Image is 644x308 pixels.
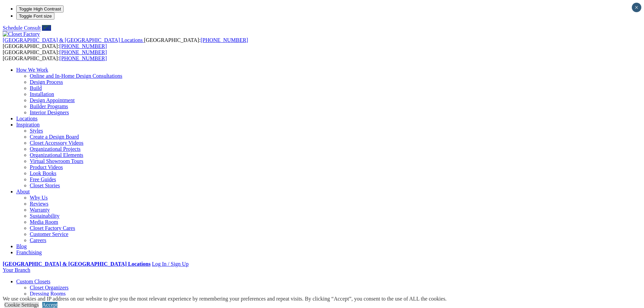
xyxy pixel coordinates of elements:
a: Blog [16,243,27,249]
span: [GEOGRAPHIC_DATA]: [GEOGRAPHIC_DATA]: [3,49,107,61]
a: [GEOGRAPHIC_DATA] & [GEOGRAPHIC_DATA] Locations [3,37,144,43]
a: [PHONE_NUMBER] [59,43,107,49]
a: Styles [30,128,43,134]
a: Accept [42,302,57,308]
a: [GEOGRAPHIC_DATA] & [GEOGRAPHIC_DATA] Locations [3,261,150,267]
a: Careers [30,237,46,243]
a: Media Room [30,219,58,225]
a: Design Appointment [30,97,75,103]
a: Builder Programs [30,103,68,109]
a: About [16,189,30,194]
a: Your Branch [3,267,30,273]
a: [PHONE_NUMBER] [59,49,107,55]
a: Locations [16,116,38,121]
span: Toggle Font size [19,14,52,19]
a: Reviews [30,201,48,207]
div: We use cookies and IP address on our website to give you the most relevant experience by remember... [3,296,447,302]
a: Customer Service [30,231,68,237]
a: Call [42,25,51,31]
a: Create a Design Board [30,134,79,140]
a: Dressing Rooms [30,291,66,297]
a: Free Guides [30,176,56,182]
a: Custom Closets [16,279,50,284]
a: [PHONE_NUMBER] [59,55,107,61]
a: Product Videos [30,164,63,170]
a: Closet Factory Cares [30,225,75,231]
a: Virtual Showroom Tours [30,158,84,164]
a: Build [30,85,42,91]
a: Look Books [30,170,56,176]
a: Log In / Sign Up [152,261,188,267]
a: Sustainability [30,213,59,219]
span: [GEOGRAPHIC_DATA] & [GEOGRAPHIC_DATA] Locations [3,37,143,43]
a: Installation [30,91,54,97]
a: Cookie Settings [4,302,39,308]
a: Closet Stories [30,183,60,188]
a: Warranty [30,207,50,213]
a: Organizational Elements [30,152,83,158]
button: Toggle Font size [16,13,54,20]
a: Interior Designers [30,110,69,115]
a: Organizational Projects [30,146,80,152]
button: Close [632,3,641,12]
a: Why Us [30,195,48,200]
span: Toggle High Contrast [19,6,61,11]
a: [PHONE_NUMBER] [200,37,248,43]
button: Toggle High Contrast [16,5,64,13]
a: Franchising [16,250,42,255]
img: Closet Factory [3,31,40,37]
a: Design Process [30,79,63,85]
span: [GEOGRAPHIC_DATA]: [GEOGRAPHIC_DATA]: [3,37,248,49]
a: Online and In-Home Design Consultations [30,73,122,79]
a: Inspiration [16,122,40,127]
a: Closet Accessory Videos [30,140,84,146]
a: How We Work [16,67,48,73]
a: Closet Organizers [30,285,69,290]
a: Schedule Consult [3,25,41,31]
